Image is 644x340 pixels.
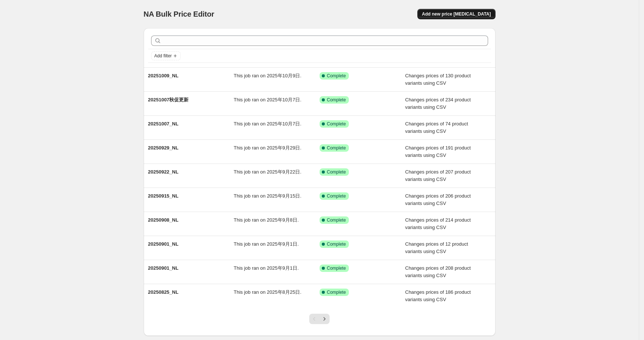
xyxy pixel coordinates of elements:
[148,265,178,271] span: 20250901_NL
[405,169,471,182] span: Changes prices of 207 product variants using CSV
[405,193,471,206] span: Changes prices of 206 product variants using CSV
[327,145,346,151] span: Complete
[327,193,346,199] span: Complete
[148,169,178,175] span: 20250922_NL
[327,241,346,247] span: Complete
[405,265,471,278] span: Changes prices of 208 product variants using CSV
[234,217,299,223] span: This job ran on 2025年9月8日.
[422,11,491,17] span: Add new price [MEDICAL_DATA]
[148,217,178,223] span: 20250908_NL
[405,241,468,254] span: Changes prices of 12 product variants using CSV
[234,121,301,127] span: This job ran on 2025年10月7日.
[327,265,346,271] span: Complete
[234,289,301,295] span: This job ran on 2025年8月25日.
[327,73,346,79] span: Complete
[234,97,301,102] span: This job ran on 2025年10月7日.
[234,169,301,175] span: This job ran on 2025年9月22日.
[405,145,471,158] span: Changes prices of 191 product variants using CSV
[405,217,471,230] span: Changes prices of 214 product variants using CSV
[405,121,468,134] span: Changes prices of 74 product variants using CSV
[327,97,346,103] span: Complete
[405,97,471,110] span: Changes prices of 234 product variants using CSV
[148,73,178,78] span: 20251009_NL
[327,217,346,223] span: Complete
[309,314,330,324] nav: Pagination
[148,145,178,151] span: 20250929_NL
[234,193,301,199] span: This job ran on 2025年9月15日.
[405,73,471,86] span: Changes prices of 130 product variants using CSV
[234,241,299,247] span: This job ran on 2025年9月1日.
[148,289,178,295] span: 20250825_NL
[327,121,346,127] span: Complete
[234,73,301,78] span: This job ran on 2025年10月9日.
[417,9,495,19] button: Add new price [MEDICAL_DATA]
[148,97,189,102] span: 20251007秋促更新
[234,145,301,151] span: This job ran on 2025年9月29日.
[148,121,178,127] span: 20251007_NL
[144,10,214,18] span: NA Bulk Price Editor
[327,289,346,295] span: Complete
[405,289,471,302] span: Changes prices of 186 product variants using CSV
[327,169,346,175] span: Complete
[154,53,172,59] span: Add filter
[319,314,330,324] button: Next
[151,51,181,60] button: Add filter
[148,193,178,199] span: 20250915_NL
[148,241,178,247] span: 20250901_NL
[234,265,299,271] span: This job ran on 2025年9月1日.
